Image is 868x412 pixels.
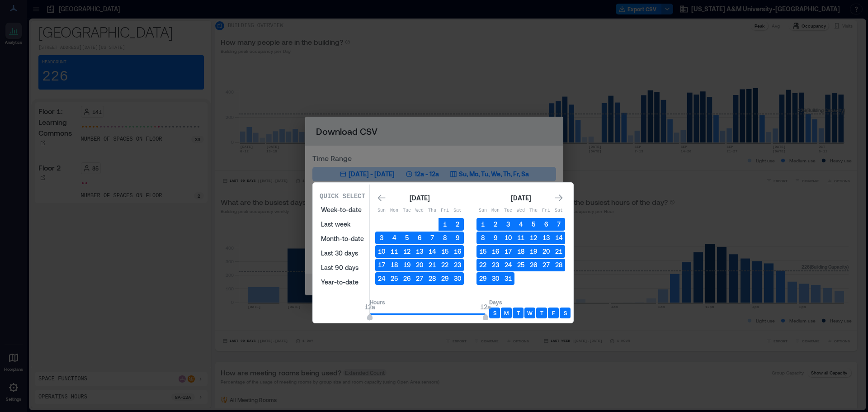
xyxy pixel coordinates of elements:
[489,207,502,214] p: Mon
[413,204,426,217] th: Wednesday
[564,309,567,317] p: S
[514,207,527,214] p: Wed
[527,309,533,317] p: W
[401,272,413,285] button: 26
[375,204,388,217] th: Sunday
[502,218,514,231] button: 3
[439,232,451,244] button: 8
[439,218,451,231] button: 1
[388,245,401,258] button: 11
[375,192,388,204] button: Go to previous month
[540,309,543,317] p: T
[493,309,496,317] p: S
[552,245,565,258] button: 21
[316,203,369,217] button: Week-to-date
[426,232,439,244] button: 7
[476,232,489,244] button: 8
[476,207,489,214] p: Sun
[489,272,502,285] button: 30
[552,259,565,271] button: 28
[388,207,401,214] p: Mon
[316,246,369,260] button: Last 30 days
[517,309,520,317] p: T
[413,245,426,258] button: 13
[489,218,502,231] button: 2
[540,204,552,217] th: Friday
[476,204,489,217] th: Sunday
[439,259,451,271] button: 22
[316,275,369,289] button: Year-to-date
[552,204,565,217] th: Saturday
[489,259,502,271] button: 23
[552,207,565,214] p: Sat
[502,204,514,217] th: Tuesday
[439,204,451,217] th: Friday
[527,207,540,214] p: Thu
[502,259,514,271] button: 24
[439,207,451,214] p: Fri
[413,232,426,244] button: 6
[514,259,527,271] button: 25
[426,204,439,217] th: Thursday
[316,260,369,275] button: Last 90 days
[320,192,365,201] p: Quick Select
[540,218,552,231] button: 6
[375,245,388,258] button: 10
[388,232,401,244] button: 4
[364,303,375,311] span: 12a
[413,259,426,271] button: 20
[426,207,439,214] p: Thu
[451,207,464,214] p: Sat
[527,204,540,217] th: Thursday
[476,218,489,231] button: 1
[451,272,464,285] button: 30
[489,204,502,217] th: Monday
[514,218,527,231] button: 4
[502,245,514,258] button: 17
[527,245,540,258] button: 19
[451,218,464,231] button: 2
[540,232,552,244] button: 13
[502,272,514,285] button: 31
[375,272,388,285] button: 24
[514,245,527,258] button: 18
[439,272,451,285] button: 29
[401,245,413,258] button: 12
[540,245,552,258] button: 20
[375,259,388,271] button: 17
[514,204,527,217] th: Wednesday
[552,309,555,317] p: F
[476,272,489,285] button: 29
[540,259,552,271] button: 27
[489,245,502,258] button: 16
[426,245,439,258] button: 14
[407,193,432,204] div: [DATE]
[426,272,439,285] button: 28
[401,207,413,214] p: Tue
[370,298,486,306] p: Hours
[439,245,451,258] button: 15
[413,272,426,285] button: 27
[413,207,426,214] p: Wed
[316,232,369,246] button: Month-to-date
[375,207,388,214] p: Sun
[401,204,413,217] th: Tuesday
[489,298,571,306] p: Days
[540,207,552,214] p: Fri
[316,217,369,232] button: Last week
[504,309,509,317] p: M
[388,272,401,285] button: 25
[480,303,491,311] span: 12a
[502,232,514,244] button: 10
[388,204,401,217] th: Monday
[375,232,388,244] button: 3
[451,232,464,244] button: 9
[552,232,565,244] button: 14
[508,193,533,204] div: [DATE]
[502,207,514,214] p: Tue
[476,259,489,271] button: 22
[552,192,565,204] button: Go to next month
[401,232,413,244] button: 5
[476,245,489,258] button: 15
[426,259,439,271] button: 21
